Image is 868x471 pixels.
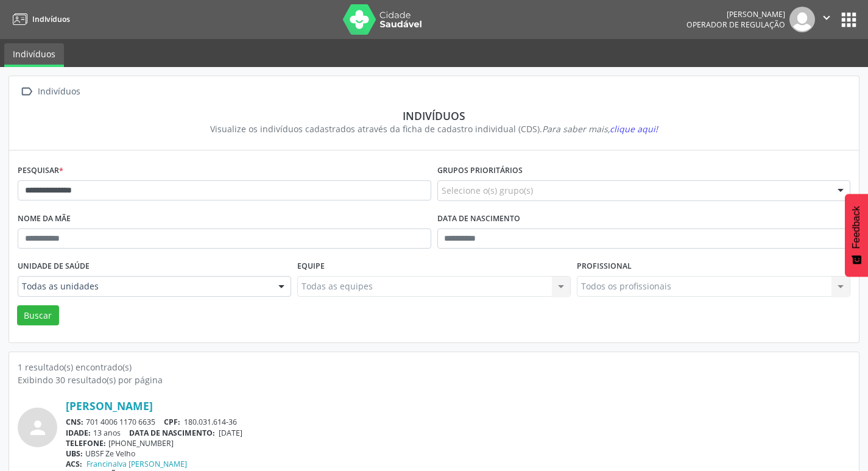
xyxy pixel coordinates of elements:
div: [PHONE_NUMBER] [66,438,850,448]
label: Grupos prioritários [437,161,523,180]
span: DATA DE NASCIMENTO: [129,428,215,438]
span: TELEFONE: [66,438,106,448]
label: Data de nascimento [437,210,520,228]
span: IDADE: [66,428,91,438]
label: Profissional [577,257,632,276]
button:  [815,7,838,32]
span: UBS: [66,448,83,459]
label: Unidade de saúde [18,257,90,276]
label: Pesquisar [18,161,63,180]
div: 13 anos [66,428,850,438]
span: [DATE] [219,428,242,438]
div: Visualize os indivíduos cadastrados através da ficha de cadastro individual (CDS). [26,122,842,135]
div: Indivíduos [26,109,842,122]
div: 701 4006 1170 6635 [66,417,850,427]
span: CPF: [164,417,180,427]
button: apps [838,9,859,30]
span: ACS: [66,459,82,469]
span: Indivíduos [32,14,70,24]
a: Indivíduos [4,43,64,67]
span: Selecione o(s) grupo(s) [442,184,533,197]
i: Para saber mais, [542,123,658,135]
a: [PERSON_NAME] [66,399,153,413]
span: Feedback [851,206,862,249]
div: 1 resultado(s) encontrado(s) [18,361,850,374]
label: Equipe [297,257,325,276]
a: Indivíduos [9,9,70,29]
i: person [27,417,49,439]
span: 180.031.614-36 [184,417,237,427]
a: Francinalva [PERSON_NAME] [86,459,187,469]
i:  [18,83,35,101]
button: Buscar [17,305,59,326]
span: CNS: [66,417,83,427]
label: Nome da mãe [18,210,71,228]
div: [PERSON_NAME] [686,9,785,19]
div: Exibindo 30 resultado(s) por página [18,374,850,386]
i:  [820,11,833,24]
div: Indivíduos [35,83,82,101]
span: Operador de regulação [686,19,785,30]
img: img [789,7,815,32]
div: UBSF Ze Velho [66,448,850,459]
a:  Indivíduos [18,83,82,101]
button: Feedback - Mostrar pesquisa [845,194,868,277]
span: Todas as unidades [22,280,266,292]
span: clique aqui! [610,123,658,135]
